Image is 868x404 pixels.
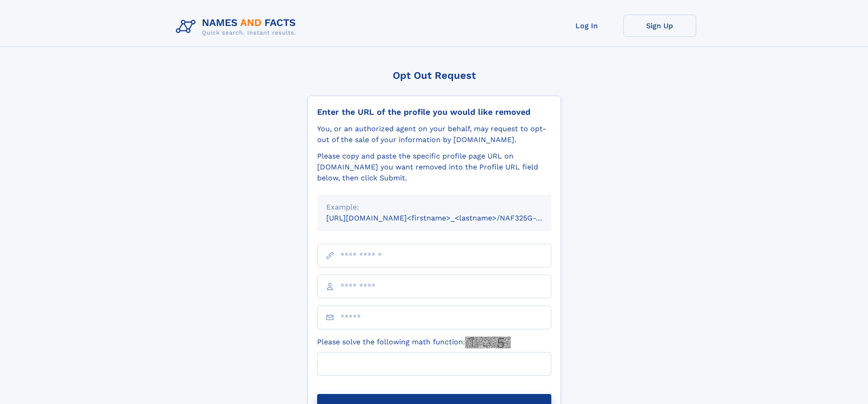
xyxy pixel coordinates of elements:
[550,15,623,37] a: Log In
[326,202,542,213] div: Example:
[317,123,551,145] div: You, or an authorized agent on your behalf, may request to opt-out of the sale of your informatio...
[623,15,696,37] a: Sign Up
[172,15,303,39] img: Logo Names and Facts
[317,107,551,117] div: Enter the URL of the profile you would like removed
[308,70,561,81] div: Opt Out Request
[317,337,511,348] label: Please solve the following math function:
[317,151,551,184] div: Please copy and paste the specific profile page URL on [DOMAIN_NAME] you want removed into the Pr...
[326,214,569,222] small: [URL][DOMAIN_NAME]<firstname>_<lastname>/NAF325G-xxxxxxxx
